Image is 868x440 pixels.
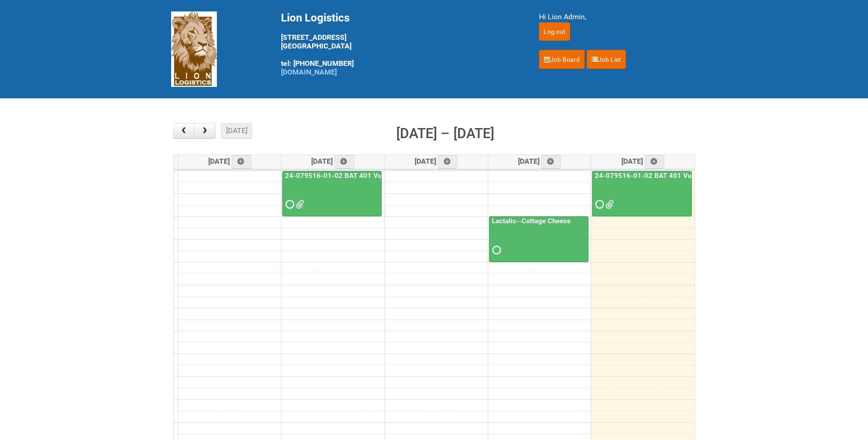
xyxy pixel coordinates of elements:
span: GROUP 1000.jpg 24-079516-01 BAT 401 Vuse Box RCT - Address File - 4th Batch 9.30.xlsx RAIBAT Vuse... [296,201,302,208]
a: Add an event [645,155,665,169]
span: Requested [595,201,602,208]
a: Lion Logistics [171,44,217,53]
a: 24-079516-01-02 BAT 401 Vuse Box RCT [593,172,729,180]
a: Lactalis--Cottage Cheese [490,217,572,225]
h2: [DATE] – [DATE] [396,123,494,144]
a: Add an event [232,155,252,169]
span: Lion Logistics [281,11,350,24]
a: Lactalis--Cottage Cheese [489,216,588,262]
a: Job List [587,50,626,69]
a: Job Board [539,50,585,69]
span: [DATE] [518,157,561,166]
input: Log out [539,22,570,41]
span: [DATE] [208,157,252,166]
span: [DATE] [311,157,355,166]
span: Requested [492,247,499,253]
span: 24-079516-01-02 MOR5 10.2.xlsm RAIBAT Vuse Pro Box RCT Study - Pregnancy Test Letter - 11JUL2025.... [605,201,612,208]
span: [DATE] [415,157,458,166]
img: Lion Logistics [171,11,217,87]
a: Add an event [334,155,355,169]
a: 24-079516-01-02 BAT 401 Vuse Box RCT [283,172,420,180]
span: [DATE] [621,157,665,166]
a: 24-079516-01-02 BAT 401 Vuse Box RCT [592,171,692,217]
button: [DATE] [221,123,252,139]
div: Hi Lion Admin, [539,11,697,22]
a: [DOMAIN_NAME] [281,68,337,76]
a: 24-079516-01-02 BAT 401 Vuse Box RCT [282,171,382,217]
a: Add an event [541,155,561,169]
span: Requested [286,201,292,208]
a: Add an event [438,155,458,169]
div: [STREET_ADDRESS] [GEOGRAPHIC_DATA] tel: [PHONE_NUMBER] [281,11,516,76]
